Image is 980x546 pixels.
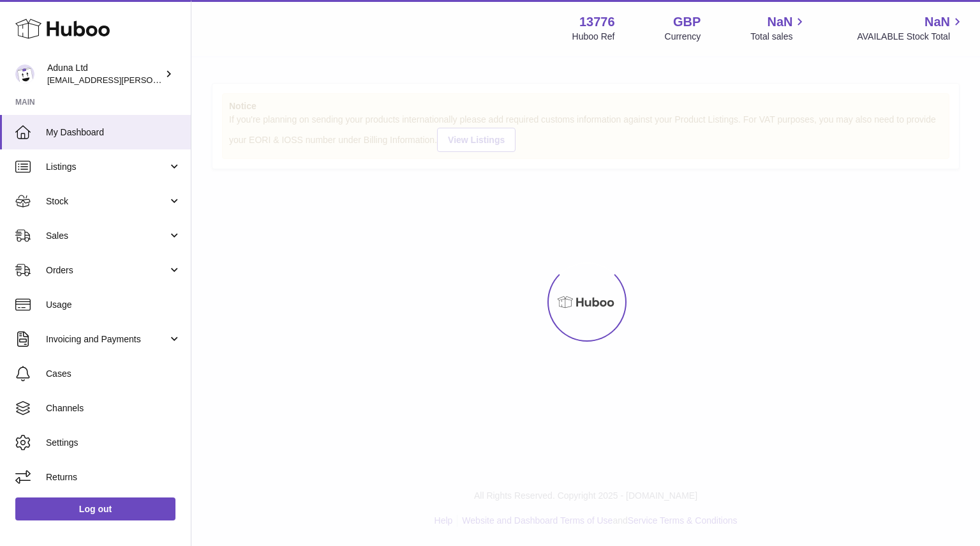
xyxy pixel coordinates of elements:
span: Orders [46,264,168,277]
img: deborahe.kamara@aduna.com [15,64,34,84]
span: My Dashboard [46,126,181,139]
span: Invoicing and Payments [46,333,168,345]
span: Settings [46,437,181,449]
strong: GBP [673,13,701,31]
span: NaN [924,13,950,31]
span: Listings [46,161,168,173]
span: Returns [46,471,181,483]
span: Sales [46,230,168,242]
a: Log out [15,497,175,520]
a: NaN AVAILABLE Stock Total [857,13,965,43]
span: Channels [46,402,181,414]
span: Stock [46,195,168,208]
span: NaN [767,13,792,31]
span: AVAILABLE Stock Total [857,31,965,43]
span: Usage [46,299,181,311]
span: Cases [46,368,181,380]
span: [EMAIL_ADDRESS][PERSON_NAME][PERSON_NAME][DOMAIN_NAME] [47,75,324,85]
strong: 13776 [579,13,615,31]
span: Total sales [750,31,807,43]
div: Huboo Ref [572,31,615,43]
a: NaN Total sales [750,13,807,43]
div: Aduna Ltd [47,62,162,86]
div: Currency [665,31,701,43]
